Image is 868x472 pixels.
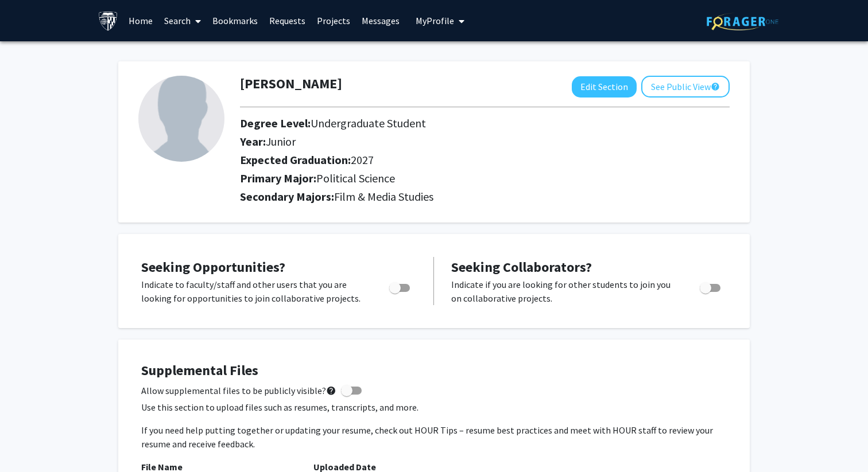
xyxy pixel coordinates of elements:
mat-icon: help [711,80,720,93]
h4: Supplemental Files [141,362,727,379]
div: Toggle [385,278,416,295]
p: Indicate to faculty/staff and other users that you are looking for opportunities to join collabor... [141,278,367,305]
p: Indicate if you are looking for other students to join you on collaborative projects. [451,278,678,305]
p: Use this section to upload files such as resumes, transcripts, and more. [141,400,727,414]
span: My Profile [416,15,454,26]
a: Projects [311,1,356,41]
a: Bookmarks [207,1,263,41]
h2: Primary Major: [240,171,730,185]
span: Undergraduate Student [311,116,426,130]
iframe: Chat [9,420,49,463]
span: Film & Media Studies [334,189,433,204]
img: Johns Hopkins University Logo [98,11,118,31]
span: 2027 [351,153,374,167]
div: Toggle [695,278,727,295]
h1: [PERSON_NAME] [240,76,342,92]
span: Junior [266,134,296,149]
a: Home [123,1,158,41]
a: Search [158,1,207,41]
h2: Secondary Majors: [240,190,730,204]
p: If you need help putting together or updating your resume, check out HOUR Tips – resume best prac... [141,423,727,451]
img: Profile Picture [138,76,224,162]
span: Seeking Collaborators? [451,258,592,276]
a: Requests [263,1,311,41]
img: ForagerOne Logo [707,13,778,30]
span: Political Science [316,171,395,185]
span: Allow supplemental files to be publicly visible? [141,384,336,397]
button: Edit Section [572,76,637,97]
h2: Year: [240,135,650,149]
button: See Public View [641,76,730,97]
h2: Expected Graduation: [240,153,650,167]
mat-icon: help [326,384,336,397]
span: Seeking Opportunities? [141,258,285,276]
h2: Degree Level: [240,116,650,130]
a: Messages [356,1,405,41]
